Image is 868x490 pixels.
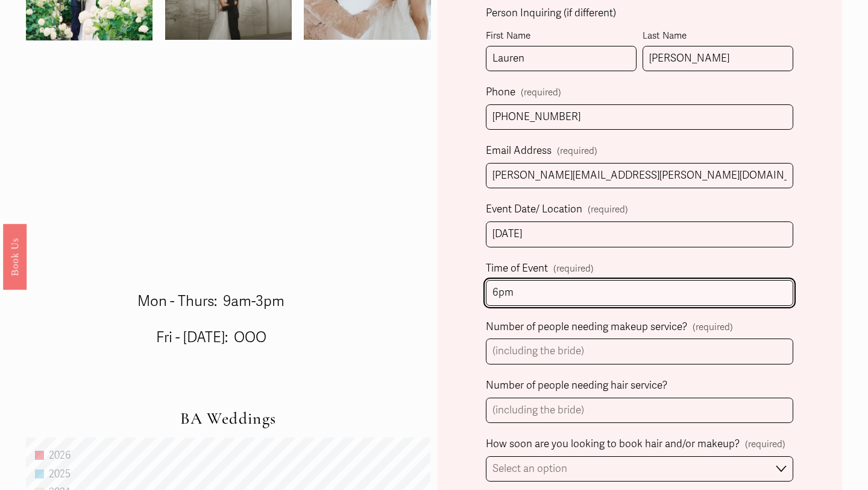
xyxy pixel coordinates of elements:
div: Last Name [643,28,793,45]
div: First Name [486,28,637,45]
span: Email Address [486,142,552,161]
h2: BA Weddings [26,409,430,428]
span: (required) [693,319,733,336]
span: (required) [553,261,594,277]
input: (including the bride) [486,398,793,424]
span: Fri - [DATE]: OOO [156,329,266,346]
select: How soon are you looking to book hair and/or makeup? [486,456,793,482]
input: (estimated time) [486,280,793,306]
span: Number of people needing makeup service? [486,318,687,337]
span: Number of people needing hair service? [486,377,667,395]
span: Mon - Thurs: 9am-3pm [137,293,285,310]
span: (required) [745,436,785,453]
span: How soon are you looking to book hair and/or makeup? [486,435,740,454]
span: (required) [557,143,597,159]
span: (required) [521,88,561,97]
a: Book Us [3,224,27,290]
span: Event Date/ Location [486,200,582,219]
input: (including the bride) [486,339,793,364]
span: Person Inquiring (if different) [486,4,616,23]
span: Time of Event [486,259,548,278]
span: Phone [486,83,515,102]
span: (required) [588,202,628,218]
